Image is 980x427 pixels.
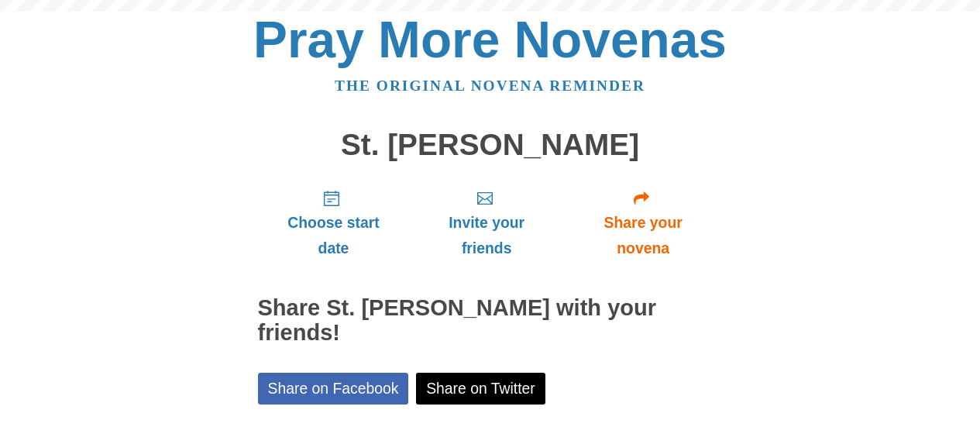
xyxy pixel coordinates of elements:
h2: Share St. [PERSON_NAME] with your friends! [258,296,723,346]
a: Share on Facebook [258,373,409,405]
span: Invite your friends [425,210,548,261]
span: Share your novena [579,210,707,261]
a: Pray More Novenas [253,11,727,68]
a: Choose start date [258,177,410,269]
h1: St. [PERSON_NAME] [258,129,723,162]
span: Choose start date [273,210,394,261]
a: The original novena reminder [335,77,645,94]
a: Share on Twitter [416,373,545,405]
a: Share your novena [564,177,723,269]
a: Invite your friends [409,177,563,269]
